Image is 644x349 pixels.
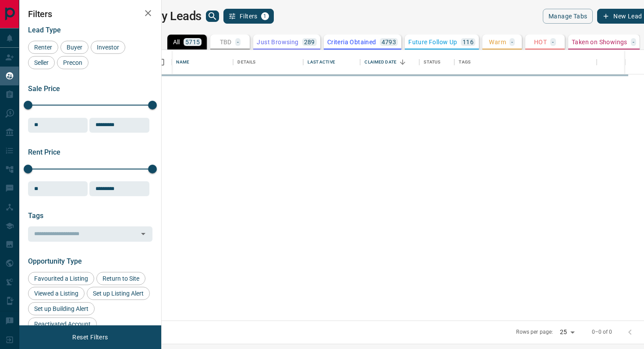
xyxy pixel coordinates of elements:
p: Taken on Showings [572,39,627,45]
p: 289 [304,39,315,45]
div: Details [237,50,255,74]
div: Claimed Date [364,50,396,74]
div: Buyer [60,41,88,54]
h1: My Leads [151,9,202,23]
div: Set up Building Alert [28,302,95,315]
div: Investor [91,41,125,54]
div: Tags [454,50,596,74]
span: Lead Type [28,26,61,34]
button: Manage Tabs [543,9,593,24]
p: - [237,39,239,45]
div: Details [233,50,303,74]
span: Investor [94,44,122,51]
p: Warm [489,39,506,45]
span: Sale Price [28,85,60,93]
span: Precon [60,59,85,66]
div: Return to Site [96,272,145,285]
div: Seller [28,56,55,69]
div: Last Active [308,50,335,74]
button: search button [206,11,219,22]
p: TBD [220,39,232,45]
p: Criteria Obtained [327,39,376,45]
div: Name [172,50,233,74]
span: Tags [28,212,43,220]
button: Reset Filters [67,330,113,345]
div: Set up Listing Alert [87,287,150,300]
span: Viewed a Listing [31,290,81,297]
p: - [633,39,634,45]
div: Reactivated Account [28,317,97,331]
span: Reactivated Account [31,321,94,328]
p: Just Browsing [257,39,298,45]
p: 4793 [382,39,396,45]
span: Set up Building Alert [31,305,92,312]
p: - [511,39,513,45]
div: Status [424,50,440,74]
span: Buyer [64,44,85,51]
span: Return to Site [99,275,142,282]
p: Future Follow Up [408,39,457,45]
span: Favourited a Listing [31,275,91,282]
div: Status [419,50,454,74]
span: Opportunity Type [28,257,82,265]
p: 0–0 of 0 [592,328,612,336]
p: 116 [463,39,474,45]
h2: Filters [28,9,152,19]
div: Precon [57,56,88,69]
div: Name [176,50,189,74]
span: Seller [31,59,52,66]
div: Last Active [303,50,360,74]
span: Rent Price [28,148,60,156]
div: Claimed Date [360,50,419,74]
p: Rows per page: [516,328,553,336]
button: Filters1 [223,9,274,24]
p: HOT [534,39,547,45]
div: Viewed a Listing [28,287,85,300]
div: Renter [28,41,58,54]
span: Set up Listing Alert [90,290,147,297]
button: Open [137,228,149,240]
div: Favourited a Listing [28,272,94,285]
div: Tags [459,50,471,74]
p: - [552,39,554,45]
div: 25 [556,326,577,338]
p: 5715 [185,39,200,45]
button: Sort [396,56,409,68]
span: 1 [262,13,268,19]
span: Renter [31,44,55,51]
p: All [173,39,180,45]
